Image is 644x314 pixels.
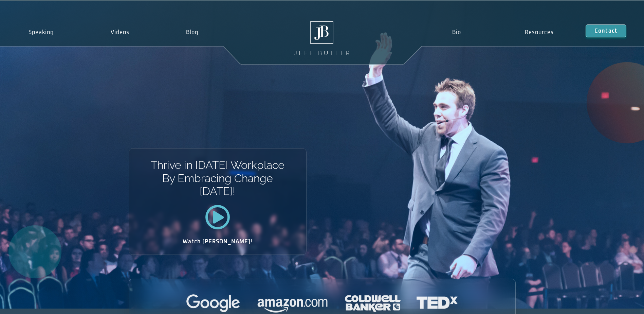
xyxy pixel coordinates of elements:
[420,24,586,40] nav: Menu
[493,24,586,40] a: Resources
[153,239,282,244] h2: Watch [PERSON_NAME]!
[82,24,158,40] a: Videos
[594,28,618,34] span: Contact
[150,159,285,198] h1: Thrive in [DATE] Workplace By Embracing Change [DATE]!
[158,24,227,40] a: Blog
[420,24,493,40] a: Bio
[586,24,626,37] a: Contact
